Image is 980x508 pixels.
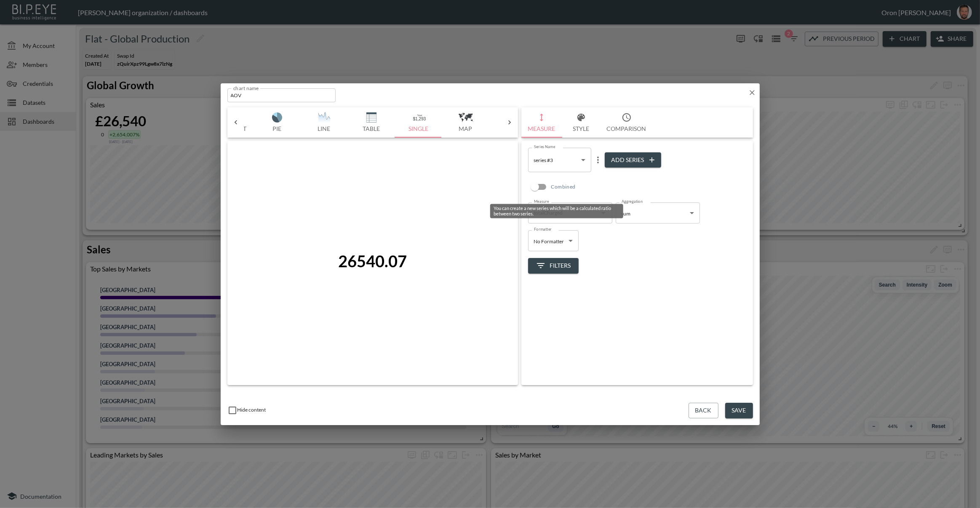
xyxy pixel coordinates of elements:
input: chart name [227,88,336,102]
button: Save [725,403,753,418]
img: Pg0KPCEtLSBVcGxvYWRlZCB0bzogU1ZHIFJlcG8sIHd3dy5zdmdyZXBvLmNvbSwgR2VuZXJhdG9yOiBTVkcgUmVwbyBNaXhlc... [496,112,530,122]
button: Comparison [600,107,653,138]
div: 26540.07 [338,251,407,271]
button: Single [395,107,442,138]
button: Measure [521,107,562,138]
button: Pie [254,107,301,138]
button: Map [442,107,489,138]
label: Formatter [534,226,552,232]
img: 3bea026a3d32b66468527160663441e9.svg [449,112,483,122]
button: World [489,107,537,138]
button: Filters [528,258,579,274]
span: Filters [536,261,571,271]
button: Table [348,107,395,138]
div: You can create a new series which will be a calculated ratio between two series. [490,204,623,218]
button: Add Series [605,152,661,168]
img: svg+xml;base64,PHN2ZyB4bWxucz0iaHR0cDovL3d3dy53My5vcmcvMjAwMC9zdmciIHZpZXdCb3g9IjAgMCAxNzUgMTc1Ij... [355,112,388,122]
label: chart name [233,85,259,92]
img: QsdC10Ldf0L3QsNC30LLQuF83KTt9LmNscy0ye2ZpbGw6IzQ1NWE2NDt9PC9zdHlsZT48bGluZWFyR3JhZGllbnQgaWQ9ItCT... [307,112,341,122]
button: Style [562,107,600,138]
button: Line [301,107,348,138]
button: Back [689,403,718,418]
img: svg+xml;base64,PHN2ZyB4bWxucz0iaHR0cDovL3d3dy53My5vcmcvMjAwMC9zdmciIHZpZXdCb3g9IjAgMCAxNzUuMDMgMT... [260,112,294,122]
img: svg+xml;base64,PHN2ZyB3aWR0aD0iMTAwJSIgaGVpZ2h0PSIxMDAlIiB2aWV3Qm94PSIwIDAgNTIgMzYiIHhtbG5zPSJodH... [402,112,435,122]
span: No Formatter [534,238,564,245]
span: series #3 [534,157,553,163]
label: Series Name [534,144,555,149]
p: Combined [551,183,576,191]
div: You can create a new series which will be a calculated ratio between two series. [528,176,586,198]
span: sum [622,210,631,217]
button: more [591,153,605,167]
label: Aggregation [622,199,643,204]
span: Enable this to display a 'Coming Soon' message when the chart is viewed in an embedded dashboard. [227,407,266,413]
